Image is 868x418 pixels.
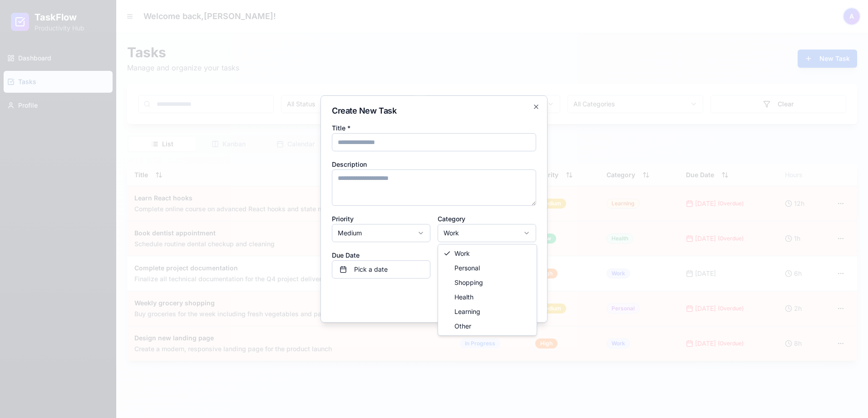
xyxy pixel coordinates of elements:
span: Personal [454,264,480,273]
span: Health [454,293,473,302]
span: Shopping [454,278,483,287]
span: Learning [454,307,480,316]
span: Work [454,249,470,258]
span: Other [454,322,471,331]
